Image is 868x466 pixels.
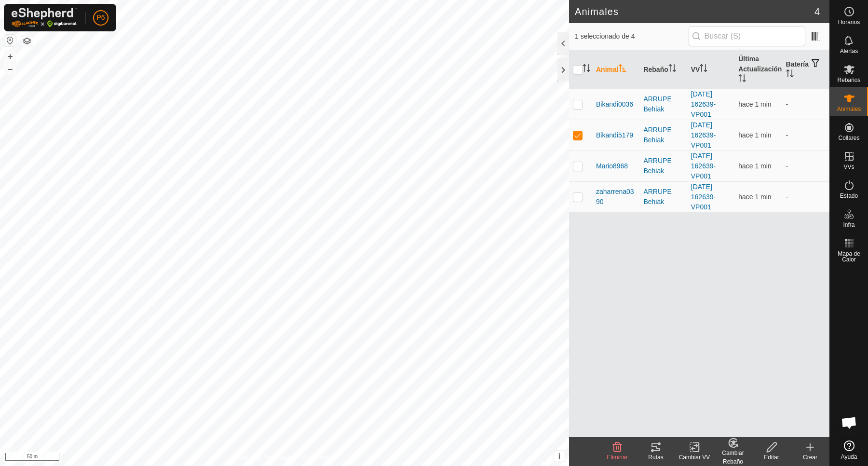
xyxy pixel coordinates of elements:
[700,66,707,73] p-sorticon: Activar para ordenar
[738,100,771,108] span: 30 sept 2025, 10:03
[691,183,716,211] a: [DATE] 162639-VP001
[734,50,782,89] th: Última Actualización
[302,453,334,462] a: Contáctenos
[843,164,854,170] span: VVs
[675,453,714,462] div: Cambiar VV
[691,90,716,118] a: [DATE] 162639-VP001
[596,99,633,110] span: Bikandi0036
[583,66,590,73] p-sorticon: Activar para ordenar
[235,453,290,462] a: Política de Privacidad
[840,48,858,54] span: Alertas
[619,66,626,73] p-sorticon: Activar para ordenar
[643,94,683,114] div: ARRUPE Behiak
[782,120,829,151] td: -
[835,408,864,437] div: Chat abierto
[840,193,858,199] span: Estado
[738,193,771,201] span: 30 sept 2025, 10:03
[96,13,105,23] span: P6
[643,125,683,145] div: ARRUPE Behiak
[830,437,868,464] a: Ayuda
[791,453,829,462] div: Crear
[738,76,746,83] p-sorticon: Activar para ordenar
[592,50,639,89] th: Animal
[575,6,814,17] h2: Animales
[714,449,752,466] div: Cambiar Rebaño
[575,31,689,41] span: 1 seleccionado de 4
[21,35,33,47] button: Capas del Mapa
[738,162,771,170] span: 30 sept 2025, 10:03
[691,152,716,180] a: [DATE] 162639-VP001
[643,187,683,207] div: ARRUPE Behiak
[814,4,820,19] span: 4
[838,19,860,25] span: Horarios
[12,8,77,27] img: Logo Gallagher
[838,135,859,141] span: Collares
[596,130,633,140] span: Bikandi5179
[643,156,683,176] div: ARRUPE Behiak
[832,251,866,262] span: Mapa de Calor
[782,50,829,89] th: Batería
[738,131,771,139] span: 30 sept 2025, 10:03
[689,26,805,46] input: Buscar (S)
[786,71,794,79] p-sorticon: Activar para ordenar
[4,35,16,46] button: Restablecer Mapa
[782,151,829,181] td: -
[752,453,791,462] div: Editar
[554,451,565,462] button: i
[639,50,687,89] th: Rebaño
[596,161,628,171] span: Mario8968
[837,77,860,83] span: Rebaños
[837,106,861,112] span: Animales
[637,453,675,462] div: Rutas
[4,51,16,62] button: +
[4,63,16,75] button: –
[782,181,829,212] td: -
[607,454,627,461] span: Eliminar
[691,121,716,149] a: [DATE] 162639-VP001
[782,89,829,120] td: -
[843,222,854,228] span: Infra
[668,66,676,73] p-sorticon: Activar para ordenar
[596,187,636,207] span: zaharrena0390
[558,452,560,460] span: i
[841,454,857,460] span: Ayuda
[687,50,734,89] th: VV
